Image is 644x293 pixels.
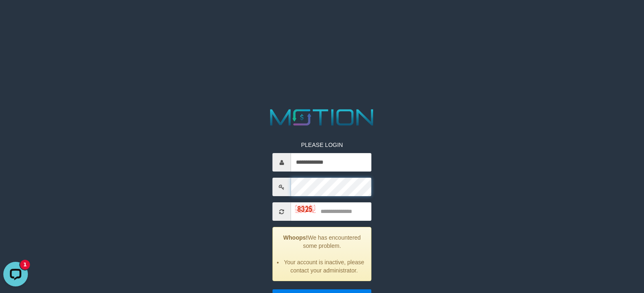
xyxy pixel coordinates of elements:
[20,1,30,11] div: New messages notification
[273,227,371,281] div: We has encountered some problem.
[283,234,308,241] strong: Whoops!
[283,258,365,275] li: Your account is inactive, please contact your administrator.
[295,205,316,213] img: captcha
[3,3,28,28] button: Open LiveChat chat widget
[266,106,378,128] img: MOTION_logo.png
[273,141,371,149] p: PLEASE LOGIN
